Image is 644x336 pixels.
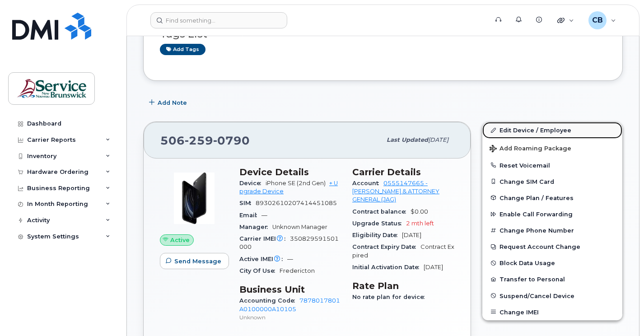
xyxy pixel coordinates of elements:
[551,11,580,29] div: Quicklinks
[239,267,280,274] span: City Of Use
[352,232,402,238] span: Eligibility Date
[174,257,221,266] span: Send Message
[287,256,293,262] span: —
[582,11,622,29] div: Callaghan, Bernie (JPS/JSP)
[411,208,428,215] span: $0.00
[482,288,622,304] button: Suspend/Cancel Device
[490,145,571,154] span: Add Roaming Package
[482,304,622,320] button: Change IMEI
[167,171,221,225] img: image20231002-3703462-1mz9tax.jpeg
[239,235,290,242] span: Carrier IMEI
[482,206,622,222] button: Enable Call Forwarding
[239,297,340,312] a: 7878017801A0100000A10105
[160,44,205,55] a: Add tags
[239,256,287,262] span: Active IMEI
[239,167,341,177] h3: Device Details
[352,294,429,300] span: No rate plan for device
[352,167,454,177] h3: Carrier Details
[185,134,213,147] span: 259
[160,134,250,147] span: 506
[482,190,622,206] button: Change Plan / Features
[424,264,443,271] span: [DATE]
[482,139,622,157] button: Add Roaming Package
[239,180,266,187] span: Device
[482,271,622,287] button: Transfer to Personal
[239,313,341,321] p: Unknown
[239,212,261,219] span: Email
[499,292,574,299] span: Suspend/Cancel Device
[352,220,406,227] span: Upgrade Status
[150,12,287,28] input: Find something...
[256,200,337,206] span: 89302610207414451085
[499,194,574,201] span: Change Plan / Features
[406,220,434,227] span: 2 mth left
[482,238,622,255] button: Request Account Change
[266,180,326,187] span: iPhone SE (2nd Gen)
[158,98,187,107] span: Add Note
[160,28,606,40] h3: Tags List
[280,267,315,274] span: Fredericton
[402,232,421,238] span: [DATE]
[272,224,327,230] span: Unknown Manager
[592,15,603,26] span: CB
[352,243,420,250] span: Contract Expiry Date
[143,94,195,111] button: Add Note
[239,284,341,295] h3: Business Unit
[387,136,428,143] span: Last updated
[352,208,411,215] span: Contract balance
[352,280,454,291] h3: Rate Plan
[239,224,272,230] span: Manager
[239,297,299,304] span: Accounting Code
[352,180,439,203] a: 0555147665 - [PERSON_NAME] & ATTORNEY GENERAL (JAG)
[482,222,622,238] button: Change Phone Number
[482,255,622,271] button: Block Data Usage
[170,236,190,244] span: Active
[352,243,454,258] span: Contract Expired
[499,211,573,218] span: Enable Call Forwarding
[352,264,424,271] span: Initial Activation Date
[213,134,250,147] span: 0790
[261,212,267,219] span: —
[239,200,256,206] span: SIM
[482,122,622,138] a: Edit Device / Employee
[428,136,448,143] span: [DATE]
[482,173,622,190] button: Change SIM Card
[160,253,229,269] button: Send Message
[482,157,622,173] button: Reset Voicemail
[352,180,383,187] span: Account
